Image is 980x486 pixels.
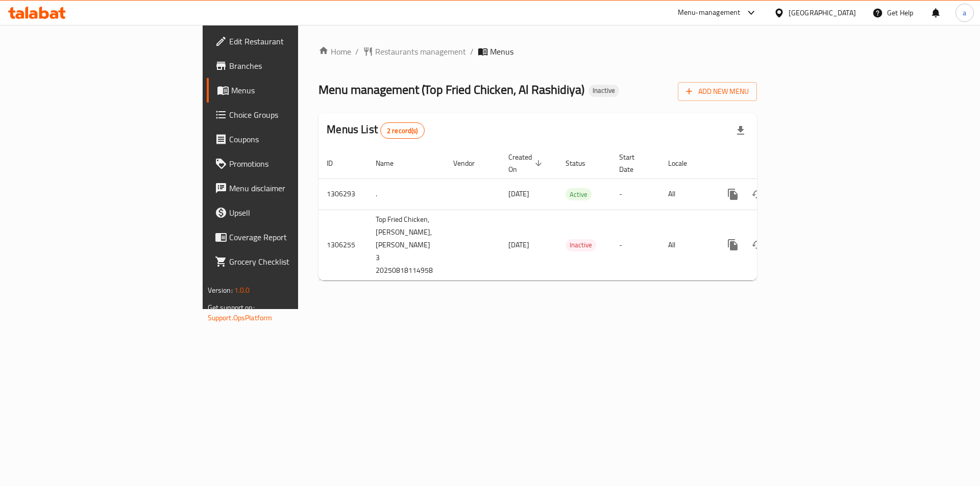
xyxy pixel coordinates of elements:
a: Grocery Checklist [207,249,366,274]
td: All [660,210,713,280]
span: Created On [508,151,545,175]
span: Promotions [229,158,358,170]
span: Inactive [589,86,619,95]
div: Menu-management [678,7,741,19]
table: enhanced table [318,148,827,280]
span: Edit Restaurant [229,35,358,47]
div: Active [566,188,592,200]
a: Coverage Report [207,225,366,249]
nav: breadcrumb [318,45,757,58]
button: more [721,182,745,207]
button: Change Status [745,182,770,207]
span: Menus [490,45,513,58]
span: Name [376,157,407,169]
span: Branches [229,60,358,72]
a: Restaurants management [363,45,466,58]
button: Change Status [745,233,770,257]
td: - [611,178,660,210]
th: Actions [713,148,827,179]
span: Grocery Checklist [229,255,358,268]
span: Inactive [566,239,596,251]
span: Get support on: [208,301,255,314]
span: 1.0.0 [234,284,250,297]
span: Menu management ( Top Fried Chicken, Al Rashidiya ) [318,78,584,101]
div: Total records count [380,122,425,139]
div: Export file [728,118,753,143]
a: Coupons [207,127,366,151]
span: Menus [231,84,358,96]
span: [DATE] [508,187,529,200]
button: Add New Menu [678,82,757,101]
div: Inactive [566,239,596,251]
span: Vendor [453,157,488,169]
a: Choice Groups [207,103,366,127]
li: / [470,45,474,58]
span: Restaurants management [375,45,466,58]
span: Version: [208,284,233,297]
a: Upsell [207,200,366,225]
h2: Menus List [327,122,424,139]
span: a [963,7,966,18]
div: [GEOGRAPHIC_DATA] [789,7,856,18]
span: ID [327,157,346,169]
span: Choice Groups [229,109,358,121]
span: Upsell [229,207,358,219]
span: Active [566,189,592,200]
span: Menu disclaimer [229,182,358,194]
td: Top Fried Chicken, [PERSON_NAME],[PERSON_NAME] 3 20250818114958 [367,210,445,280]
span: Coverage Report [229,231,358,243]
a: Edit Restaurant [207,29,366,54]
span: Status [566,157,599,169]
span: Locale [668,157,700,169]
a: Menus [207,78,366,103]
td: - [611,210,660,280]
a: Menu disclaimer [207,176,366,200]
a: Branches [207,54,366,78]
span: 2 record(s) [381,126,424,136]
button: more [721,233,745,257]
div: Inactive [589,85,619,97]
span: Coupons [229,133,358,145]
a: Support.OpsPlatform [208,311,273,324]
td: All [660,178,713,210]
td: . [367,178,445,210]
span: [DATE] [508,238,529,251]
span: Add New Menu [686,85,749,98]
span: Start Date [619,151,648,175]
a: Promotions [207,151,366,176]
